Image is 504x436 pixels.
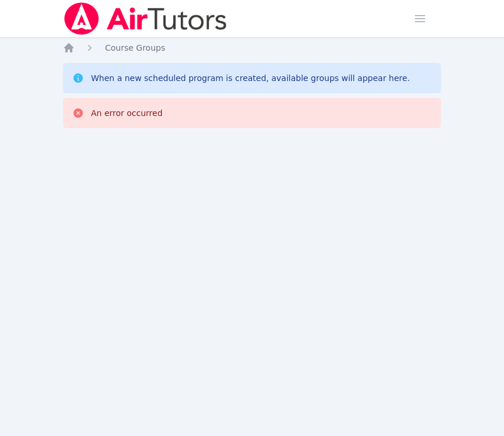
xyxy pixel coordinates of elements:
[105,42,165,54] a: Course Groups
[63,2,228,35] img: Air Tutors
[105,43,165,52] span: Course Groups
[63,42,441,54] nav: Breadcrumb
[91,72,410,84] div: When a new scheduled program is created, available groups will appear here.
[91,107,163,119] div: An error occurred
